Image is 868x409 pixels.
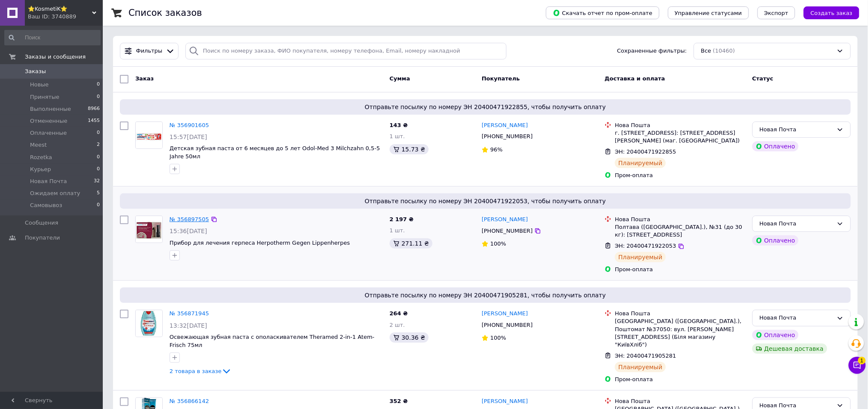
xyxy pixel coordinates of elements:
[97,141,100,149] span: 2
[390,216,414,222] span: 2 197 ₴
[480,131,534,142] div: [PHONE_NUMBER]
[25,53,86,61] span: Заказы и сообщения
[804,6,859,19] button: Создать заказ
[185,43,507,59] input: Поиск по номеру заказа, ФИО покупателя, номеру телефона, Email, номеру накладной
[675,10,742,16] span: Управление статусами
[30,178,67,185] span: Новая Почта
[760,125,833,134] div: Новая Почта
[668,6,749,19] button: Управление статусами
[701,47,711,55] span: Все
[28,13,103,21] div: Ваш ID: 3740889
[482,397,528,406] a: [PERSON_NAME]
[123,291,847,299] span: Отправьте посылку по номеру ЭН 20400471905281, чтобы получить оплату
[136,47,163,55] span: Фильтры
[88,105,100,113] span: 8966
[97,129,100,137] span: 0
[482,75,520,82] span: Покупатель
[615,317,746,349] div: [GEOGRAPHIC_DATA] ([GEOGRAPHIC_DATA].), Поштомат №37050: вул. [PERSON_NAME][STREET_ADDRESS] (Біля...
[811,10,853,16] span: Создать заказ
[30,93,60,101] span: Принятые
[713,47,735,54] span: (10460)
[390,122,408,128] span: 143 ₴
[490,335,506,341] span: 100%
[858,355,866,363] span: 1
[135,216,163,243] a: Фото товару
[390,144,429,154] div: 15.73 ₴
[752,235,799,246] div: Оплачено
[30,166,51,173] span: Курьер
[170,240,350,246] a: Прибор для лечения герпеса Herpotherm Gegen Lippenherpes
[615,310,746,317] div: Нова Пошта
[390,332,429,343] div: 30.36 ₴
[760,219,833,228] div: Новая Почта
[136,216,162,243] img: Фото товару
[615,223,746,239] div: Полтава ([GEOGRAPHIC_DATA].), №31 (до 30 кг): [STREET_ADDRESS]
[97,190,100,197] span: 5
[752,141,799,151] div: Оплачено
[170,368,221,374] span: 2 товара в заказе
[490,240,506,247] span: 100%
[170,322,207,329] span: 13:32[DATE]
[615,158,666,168] div: Планируемый
[135,310,163,337] a: Фото товару
[30,81,49,89] span: Новые
[752,344,827,354] div: Дешевая доставка
[170,368,232,374] a: 2 товара в заказе
[97,93,100,101] span: 0
[97,81,100,89] span: 0
[170,133,207,140] span: 15:57[DATE]
[615,122,746,129] div: Нова Пошта
[390,310,408,317] span: 264 ₴
[482,310,528,318] a: [PERSON_NAME]
[25,68,46,75] span: Заказы
[482,216,528,224] a: [PERSON_NAME]
[752,75,774,82] span: Статус
[615,243,676,249] span: ЭН: 20400471922053
[170,145,380,160] span: Детская зубная паста от 6 месяцев до 5 лет Odol-Med 3 Milchzahn 0,5-5 Jahre 50мл
[97,202,100,209] span: 0
[30,141,47,149] span: Meest
[97,154,100,161] span: 0
[615,216,746,223] div: Нова Пошта
[135,122,163,149] a: Фото товару
[615,362,666,372] div: Планируемый
[170,310,209,317] a: № 356871945
[615,172,746,179] div: Пром-оплата
[30,154,52,161] span: Rozetka
[480,225,534,237] div: [PHONE_NUMBER]
[752,330,799,340] div: Оплачено
[30,117,67,125] span: Отмененные
[30,202,62,209] span: Самовывоз
[97,166,100,173] span: 0
[795,9,859,16] a: Создать заказ
[136,122,162,148] img: Фото товару
[170,334,375,348] a: Освежающая зубная паста с ополаскивателем Theramed 2-in-1 Atem-Frisch 75мл
[390,398,408,404] span: 352 ₴
[615,129,746,145] div: г. [STREET_ADDRESS]: [STREET_ADDRESS][PERSON_NAME] (маг. [GEOGRAPHIC_DATA])
[482,122,528,130] a: [PERSON_NAME]
[615,353,676,359] span: ЭН: 20400471905281
[170,216,209,222] a: № 356897505
[480,320,534,331] div: [PHONE_NUMBER]
[30,129,67,137] span: Оплаченные
[490,146,503,153] span: 96%
[546,6,659,19] button: Скачать отчет по пром-оплате
[615,148,676,155] span: ЭН: 20400471922855
[170,122,209,128] a: № 356901605
[4,30,101,45] input: Поиск
[605,75,665,82] span: Доставка и оплата
[390,322,405,328] span: 2 шт.
[390,133,405,139] span: 1 шт.
[390,227,405,234] span: 1 шт.
[128,8,202,18] h1: Список заказов
[615,397,746,405] div: Нова Пошта
[30,105,71,113] span: Выполненные
[764,10,788,16] span: Экспорт
[25,234,60,242] span: Покупатели
[88,117,100,125] span: 1455
[30,190,80,197] span: Ожидаем оплату
[28,5,92,13] span: ⭐KosmetiK⭐
[760,314,833,323] div: Новая Почта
